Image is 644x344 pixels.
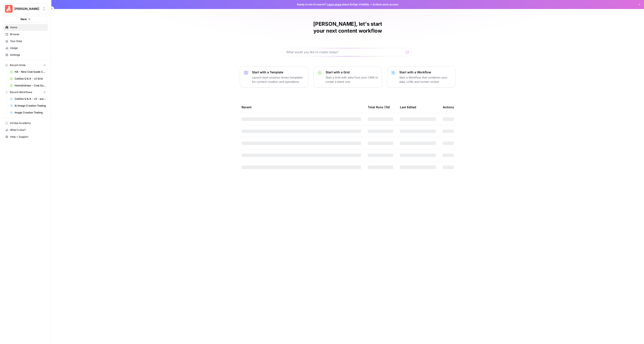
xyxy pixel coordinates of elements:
a: CatGeo Q & A - v3 - automated [8,95,48,102]
a: Usage [3,45,48,51]
div: What's new? [4,127,48,133]
p: Start with a Grid [326,70,378,74]
img: Angi Logo [5,5,13,13]
span: AirOps Academy [10,121,46,125]
div: Actions [443,101,454,113]
span: [PERSON_NAME] [14,7,40,11]
button: Start with a TemplateLaunch best-practice driven templates for content creation and operations [240,66,308,88]
span: Recent Workflows [10,90,32,94]
a: Image Creation Testing [8,109,48,116]
span: Home [10,26,46,29]
span: Browse [10,32,46,36]
a: HA - New Cost Guide Creation Grid [8,68,48,75]
span: Help + Support [10,135,46,139]
button: Recent Workflows [3,89,48,95]
span: New [21,17,27,21]
span: Actions early access [373,3,398,6]
button: Help + Support [3,133,48,140]
a: Your Data [3,38,48,45]
span: Settings [10,53,46,57]
span: Recent Grids [10,63,25,67]
div: Recent [241,101,361,113]
a: AirOps Academy [3,120,48,127]
a: AI Image Creation Testing [8,102,48,109]
p: Start with a Workflow [399,70,452,74]
p: Start a Workflow that combines your data, LLMs and human review [399,75,452,84]
button: New [3,16,48,22]
button: Workspace: Angi [3,3,48,14]
button: Start with a GridStart a Grid with data from your CMS or create a blank one [313,66,382,88]
span: Ready to win AI search? about AirOps Visibility [297,3,369,6]
span: Usage [10,46,46,50]
div: Total Runs (7d) [368,101,390,113]
button: What's new? [3,127,48,133]
a: Home [3,24,48,31]
h1: [PERSON_NAME], let's start your next content workflow [283,21,412,34]
a: HomeAdvisor - Cost Guide Updates [8,82,48,89]
div: Last Edited [400,101,416,113]
button: Start with a WorkflowStart a Workflow that combines your data, LLMs and human review [387,66,456,88]
span: CatGeo Q & A - v2 Grid [15,77,46,81]
a: Browse [3,31,48,38]
p: Launch best-practice driven templates for content creation and operations [252,75,305,84]
span: AI Image Creation Testing [15,104,46,108]
input: What would you like to create today? [286,50,404,54]
span: HA - New Cost Guide Creation Grid [15,70,46,74]
span: CatGeo Q & A - v3 - automated [15,97,46,101]
p: Start with a Template [252,70,305,74]
p: Start a Grid with data from your CMS or create a blank one [326,75,378,84]
button: Recent Grids [3,62,48,68]
a: Settings [3,51,48,58]
span: HomeAdvisor - Cost Guide Updates [15,84,46,88]
a: CatGeo Q & A - v2 Grid [8,75,48,82]
a: Learn more [327,3,341,6]
span: Your Data [10,39,46,43]
span: Image Creation Testing [15,111,46,115]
